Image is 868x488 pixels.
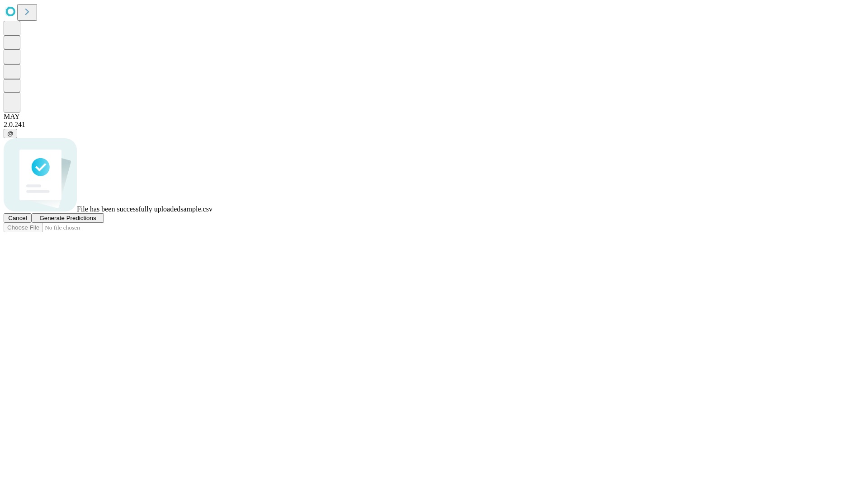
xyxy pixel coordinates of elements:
button: Cancel [4,213,32,223]
span: Cancel [8,215,27,221]
span: @ [7,130,14,137]
button: Generate Predictions [32,213,104,223]
div: 2.0.241 [4,121,864,129]
span: File has been successfully uploaded [77,205,180,213]
div: MAY [4,113,864,121]
button: @ [4,129,17,138]
span: sample.csv [180,205,212,213]
span: Generate Predictions [39,215,96,221]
